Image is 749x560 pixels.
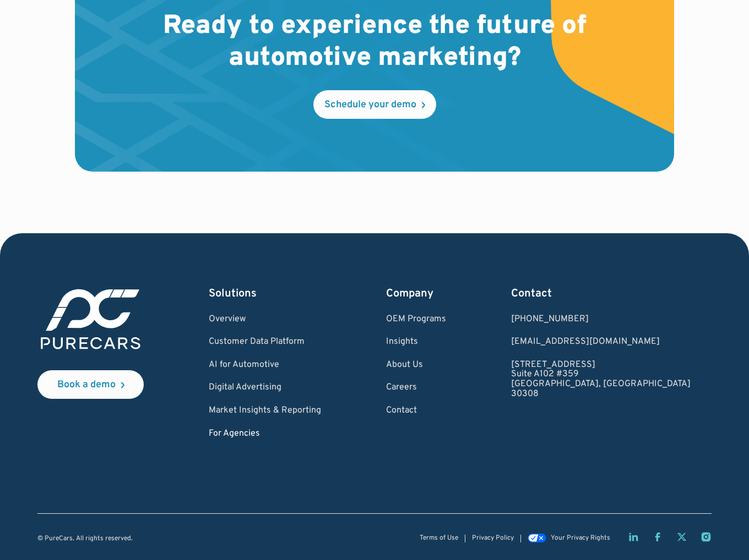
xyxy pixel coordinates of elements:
[209,429,321,439] a: For Agencies
[472,535,514,542] a: Privacy Policy
[511,315,691,325] div: [PHONE_NUMBER]
[420,535,458,542] a: Terms of Use
[528,535,610,542] a: Your Privacy Rights
[209,406,321,416] a: Market Insights & Reporting
[57,380,116,390] div: Book a demo
[386,360,446,370] a: About Us
[324,100,416,110] div: Schedule your demo
[209,315,321,325] a: Overview
[628,531,639,542] a: LinkedIn page
[386,286,446,301] div: Company
[511,286,691,301] div: Contact
[652,531,663,542] a: Facebook page
[701,531,712,542] a: Instagram page
[209,360,321,370] a: AI for Automotive
[676,531,687,542] a: Twitter X page
[209,286,321,301] div: Solutions
[386,406,446,416] a: Contact
[37,535,133,542] div: © PureCars. All rights reserved.
[37,370,144,399] a: Book a demo
[386,383,446,393] a: Careers
[209,337,321,347] a: Customer Data Platform
[551,535,610,542] div: Your Privacy Rights
[386,337,446,347] a: Insights
[511,360,691,399] a: [STREET_ADDRESS]Suite A102 #359[GEOGRAPHIC_DATA], [GEOGRAPHIC_DATA]30308
[37,286,144,353] img: purecars logo
[145,11,604,74] h2: Ready to experience the future of automotive marketing?
[313,90,436,119] a: Schedule your demo
[386,315,446,325] a: OEM Programs
[209,383,321,393] a: Digital Advertising
[511,337,691,347] a: Email us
